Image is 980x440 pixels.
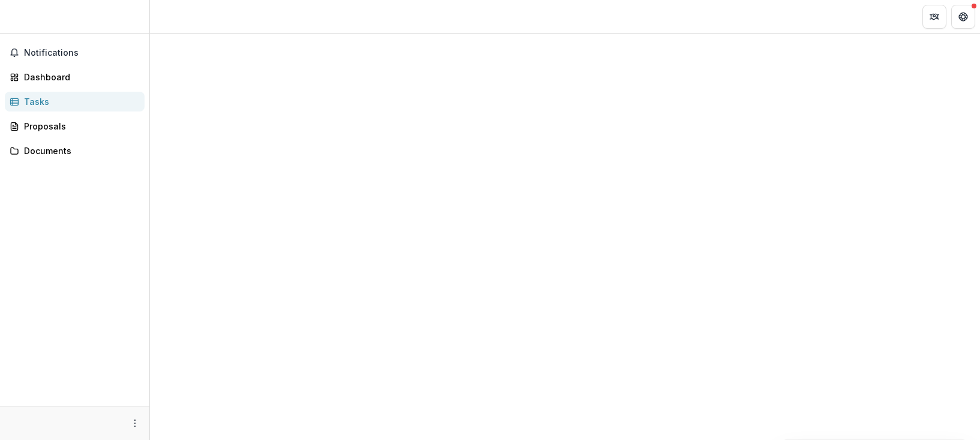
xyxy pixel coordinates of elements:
div: Tasks [24,95,135,108]
button: Partners [922,5,946,29]
span: Notifications [24,48,140,58]
button: Notifications [5,43,145,62]
div: Documents [24,144,135,157]
div: Dashboard [24,71,135,83]
div: Proposals [24,120,135,132]
button: More [128,416,142,430]
a: Tasks [5,92,145,111]
button: Get Help [951,5,975,29]
a: Dashboard [5,67,145,87]
a: Proposals [5,116,145,136]
a: Documents [5,141,145,161]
